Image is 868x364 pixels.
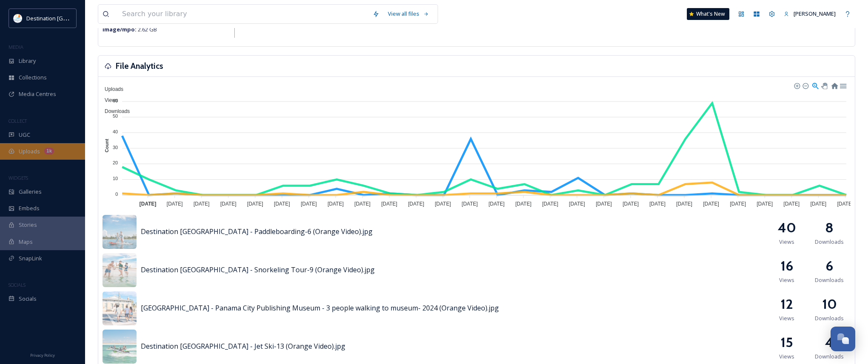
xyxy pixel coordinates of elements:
span: Downloads [815,276,844,284]
span: Views [779,314,794,322]
a: View all files [384,6,433,22]
span: Collections [19,73,47,82]
tspan: [DATE] [515,201,532,207]
tspan: [DATE] [596,201,612,207]
input: Search your library [118,5,368,23]
span: SnapLink [19,254,42,262]
tspan: [DATE] [649,201,666,207]
tspan: [DATE] [220,201,236,207]
span: Galleries [19,188,42,196]
a: Privacy Policy [30,350,55,360]
div: Menu [839,82,846,89]
tspan: 50 [113,113,118,119]
img: b4c4625a-5681-4bf6-8dad-f30e7002f203.jpg [102,253,137,287]
span: Uploads [19,147,40,155]
div: Reset Zoom [831,82,838,89]
tspan: [DATE] [757,201,773,207]
h2: 12 [780,294,793,314]
span: Privacy Policy [30,353,55,358]
a: What's New [687,8,729,20]
tspan: [DATE] [408,201,424,207]
a: [PERSON_NAME] [780,6,840,22]
span: Destination [GEOGRAPHIC_DATA] - Paddleboarding-6 (Orange Video).jpg [141,227,373,236]
tspan: [DATE] [247,201,263,207]
div: Panning [821,83,826,88]
span: Socials [19,295,37,303]
h2: 10 [822,294,837,314]
tspan: [DATE] [462,201,478,207]
tspan: [DATE] [139,201,157,207]
span: Downloads [815,238,844,246]
tspan: [DATE] [676,201,692,207]
tspan: [DATE] [837,201,853,207]
h2: 4 [825,332,834,353]
text: Count [104,139,109,152]
tspan: [DATE] [194,201,210,207]
tspan: [DATE] [301,201,317,207]
span: Downloads [815,314,844,322]
span: Views [98,97,118,103]
div: Zoom Out [802,82,808,88]
tspan: 0 [115,192,118,197]
tspan: [DATE] [327,201,344,207]
tspan: [DATE] [167,201,183,207]
tspan: 40 [113,129,118,134]
span: Downloads [98,108,130,114]
span: Uploads [98,86,123,92]
span: Media Centres [19,90,56,98]
span: Stories [19,221,37,229]
tspan: [DATE] [274,201,290,207]
span: Views [779,238,794,246]
strong: image/mpo : [102,25,137,33]
span: Embeds [19,204,40,212]
span: Downloads [815,353,844,361]
h2: 16 [780,256,793,276]
h2: 6 [825,256,833,276]
tspan: [DATE] [810,201,826,207]
img: 04ab8b4c-0776-4b37-891a-88534887b2fc.jpg [102,291,137,325]
div: Zoom In [794,82,800,88]
span: MEDIA [9,44,23,50]
tspan: 30 [113,145,118,150]
h2: 8 [825,217,834,238]
span: COLLECT [9,118,27,124]
h2: 40 [778,217,796,238]
span: Library [19,57,36,65]
h3: File Analytics [116,60,163,72]
span: WIDGETS [9,175,28,181]
span: [PERSON_NAME] [794,10,836,17]
tspan: [DATE] [730,201,746,207]
tspan: [DATE] [381,201,397,207]
span: SOCIALS [9,282,26,288]
img: a08eda13-99d1-425b-a35b-e41f9e1a190f.jpg [102,330,137,364]
tspan: [DATE] [435,201,451,207]
tspan: [DATE] [354,201,370,207]
div: 1k [44,148,54,155]
tspan: [DATE] [542,201,558,207]
span: Destination [GEOGRAPHIC_DATA] [26,14,111,22]
span: [GEOGRAPHIC_DATA] - Panama City Publishing Museum - 3 people walking to museum- 2024 (Orange Vide... [141,303,499,313]
span: Destination [GEOGRAPHIC_DATA] - Snorkeling Tour-9 (Orange Video).jpg [141,265,375,274]
img: download.png [14,14,22,23]
h2: 15 [780,332,793,353]
button: Open Chat [831,327,855,351]
span: Views [779,353,794,361]
tspan: [DATE] [623,201,639,207]
tspan: 10 [113,176,118,181]
span: 2.62 GB [102,25,157,33]
div: Selection Zoom [811,82,819,89]
span: UGC [19,131,30,139]
span: Maps [19,238,33,246]
tspan: [DATE] [569,201,585,207]
tspan: 20 [113,160,118,165]
span: Views [779,276,794,284]
span: Destination [GEOGRAPHIC_DATA] - Jet Ski-13 (Orange Video).jpg [141,341,345,351]
tspan: [DATE] [783,201,800,207]
img: df7a32cc-1e4f-404d-a66d-adb883002490.jpg [102,215,137,249]
tspan: [DATE] [489,201,505,207]
tspan: 60 [113,98,118,103]
tspan: [DATE] [703,201,719,207]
